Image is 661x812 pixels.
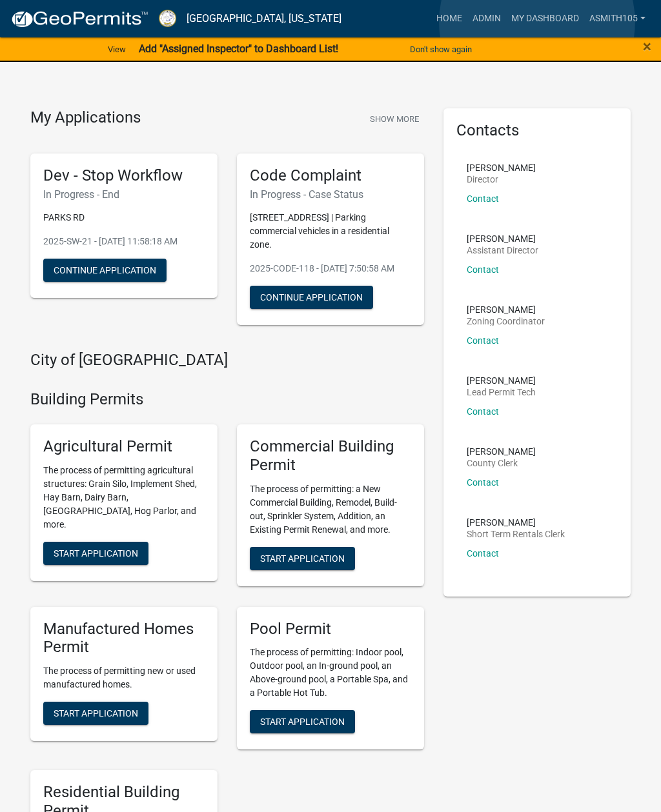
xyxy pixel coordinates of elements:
[43,188,205,201] h6: In Progress - End
[43,166,205,185] h5: Dev - Stop Workflow
[467,6,506,31] a: Admin
[43,664,205,691] p: The process of permitting new or used manufactured homes.
[103,39,131,60] a: View
[467,406,499,417] a: Contact
[467,193,499,204] a: Contact
[467,518,565,527] p: [PERSON_NAME]
[467,459,536,468] p: County Clerk
[467,447,536,456] p: [PERSON_NAME]
[250,211,411,252] p: [STREET_ADDRESS] | Parking commercial vehicles in a residential zone.
[467,175,536,184] p: Director
[250,262,411,275] p: 2025-CODE-118 - [DATE] 7:50:58 AM
[467,530,565,539] p: Short Term Rentals Clerk
[260,717,345,727] span: Start Application
[43,542,148,565] button: Start Application
[260,553,345,563] span: Start Application
[43,464,205,531] p: The process of permitting agricultural structures: Grain Silo, Implement Shed, Hay Barn, Dairy Ba...
[250,710,355,733] button: Start Application
[584,6,651,31] a: asmith105
[467,548,499,559] a: Contact
[43,259,167,282] button: Continue Application
[250,482,411,537] p: The process of permitting: a New Commercial Building, Remodel, Build-out, Sprinkler System, Addit...
[54,708,138,718] span: Start Application
[643,37,651,55] span: ×
[405,39,477,60] button: Don't show again
[467,264,499,275] a: Contact
[467,477,499,488] a: Contact
[431,6,467,31] a: Home
[30,351,424,370] h4: City of [GEOGRAPHIC_DATA]
[365,108,424,130] button: Show More
[467,234,538,243] p: [PERSON_NAME]
[250,620,411,639] h5: Pool Permit
[43,437,205,456] h5: Agricultural Permit
[250,437,411,475] h5: Commercial Building Permit
[30,390,424,409] h4: Building Permits
[187,8,341,30] a: [GEOGRAPHIC_DATA], [US_STATE]
[43,211,205,224] p: PARKS RD
[30,108,141,128] h4: My Applications
[643,39,651,54] button: Close
[43,702,148,725] button: Start Application
[467,305,545,314] p: [PERSON_NAME]
[250,188,411,201] h6: In Progress - Case Status
[456,121,618,140] h5: Contacts
[506,6,584,31] a: My Dashboard
[43,620,205,657] h5: Manufactured Homes Permit
[43,235,205,248] p: 2025-SW-21 - [DATE] 11:58:18 AM
[467,335,499,346] a: Contact
[139,43,338,55] strong: Add "Assigned Inspector" to Dashboard List!
[159,10,176,27] img: Putnam County, Georgia
[467,317,545,326] p: Zoning Coordinator
[250,646,411,700] p: The process of permitting: Indoor pool, Outdoor pool, an In-ground pool, an Above-ground pool, a ...
[54,548,138,558] span: Start Application
[250,166,411,185] h5: Code Complaint
[467,388,536,397] p: Lead Permit Tech
[467,246,538,255] p: Assistant Director
[467,163,536,172] p: [PERSON_NAME]
[467,376,536,385] p: [PERSON_NAME]
[250,286,373,309] button: Continue Application
[250,547,355,570] button: Start Application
